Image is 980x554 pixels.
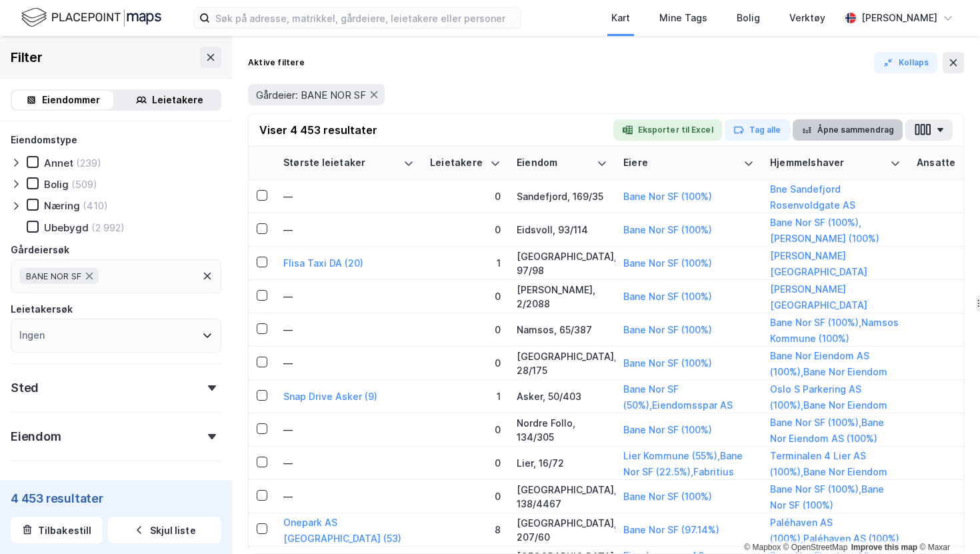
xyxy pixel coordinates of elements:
iframe: Chat Widget [913,490,980,554]
input: Søk på adresse, matrikkel, gårdeiere, leietakere eller personer [210,8,521,28]
div: Bolig [44,178,69,191]
div: 0 [430,489,501,503]
div: Bolig [737,10,760,26]
div: Viser 4 453 resultater [259,122,377,138]
div: Gårdeiersøk [11,242,69,258]
div: Namsos, 65/387 [517,323,607,337]
div: (239) [76,157,101,169]
div: 0 [430,289,501,303]
div: Sted [11,380,39,396]
div: 8 [430,523,501,537]
div: — [283,323,414,337]
div: — [283,423,414,437]
div: (2 992) [91,221,125,234]
div: Eierskap [11,477,59,493]
div: Næring [44,199,80,212]
div: — [283,456,414,470]
a: Improve this map [851,543,917,552]
div: Eiendom [517,157,591,169]
div: 0 [430,323,501,337]
div: (410) [83,199,108,212]
div: [GEOGRAPHIC_DATA], 97/98 [517,249,607,277]
div: Eidsvoll, 93/114 [517,223,607,237]
div: 1 [430,389,501,403]
div: Eiendom [11,429,61,445]
img: logo.f888ab2527a4732fd821a326f86c7f29.svg [21,6,161,29]
div: [GEOGRAPHIC_DATA], 138/4467 [517,483,607,511]
button: Eksporter til Excel [613,119,722,141]
div: Filter [11,47,43,68]
div: Eiendomstype [11,132,77,148]
button: Tag alle [725,119,790,141]
div: [PERSON_NAME], 2/2088 [517,283,607,311]
div: Leietakere [430,157,485,169]
div: Leietakersøk [11,301,73,317]
div: — [283,489,414,503]
div: [GEOGRAPHIC_DATA], 28/175 [517,349,607,377]
div: Største leietaker [283,157,398,169]
div: — [283,289,414,303]
div: 0 [430,456,501,470]
div: 0 [430,189,501,203]
div: Aktive filtere [248,57,305,68]
div: Ingen [19,327,45,343]
div: Annet [44,157,73,169]
div: — [283,356,414,370]
div: — [283,189,414,203]
div: Verktøy [789,10,825,26]
div: Mine Tags [659,10,707,26]
div: Kontrollprogram for chat [913,490,980,554]
a: OpenStreetMap [783,543,848,552]
div: Leietakere [152,92,203,108]
span: Gårdeier: BANE NOR SF [256,89,366,101]
div: Hjemmelshaver [770,157,885,169]
div: [PERSON_NAME] [861,10,937,26]
div: Eiere [623,157,738,169]
div: (509) [71,178,97,191]
div: Kart [611,10,630,26]
button: Tilbakestill [11,517,103,543]
button: Skjul liste [108,517,221,543]
div: Lier, 16/72 [517,456,607,470]
button: Åpne sammendrag [793,119,903,141]
div: Sandefjord, 169/35 [517,189,607,203]
div: 0 [430,223,501,237]
div: — [283,223,414,237]
span: BANE NOR SF [26,271,81,281]
div: Ansatte [917,157,971,169]
div: [GEOGRAPHIC_DATA], 207/60 [517,516,607,544]
div: Asker, 50/403 [517,389,607,403]
a: Mapbox [744,543,781,552]
div: 0 [430,423,501,437]
div: Ubebygd [44,221,89,234]
div: 1 [430,256,501,270]
button: Kollaps [874,52,937,73]
div: 4 453 resultater [11,490,221,506]
div: Nordre Follo, 134/305 [517,416,607,444]
div: Eiendommer [42,92,100,108]
div: 0 [430,356,501,370]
